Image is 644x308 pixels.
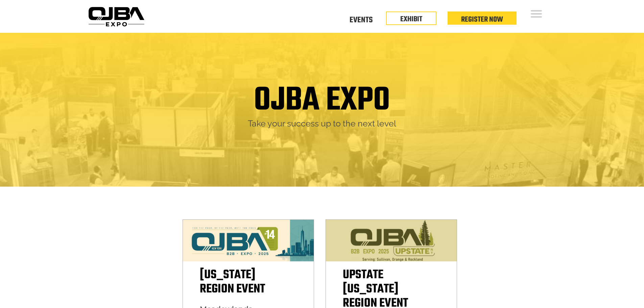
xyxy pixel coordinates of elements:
[400,14,422,25] a: EXHIBIT
[461,14,503,25] a: Register Now
[254,84,390,118] h1: OJBA EXPO
[200,265,265,299] span: [US_STATE] Region Event
[91,118,554,129] h2: Take your success up to the next level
